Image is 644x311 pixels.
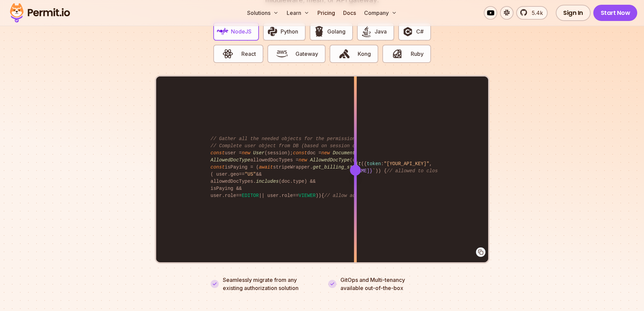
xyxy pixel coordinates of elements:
span: Document [333,150,355,156]
span: React [241,50,256,58]
span: new [299,157,307,163]
span: C# [416,27,424,36]
button: Solutions [244,6,281,20]
span: geo [231,172,239,177]
span: VIEWER [299,193,315,198]
button: Company [361,6,400,20]
span: // allow access [324,193,367,198]
a: 5.4k [516,6,548,20]
span: EDITOR [242,193,259,198]
a: Sign In [556,5,591,21]
img: C# [402,26,413,37]
code: user = (session); doc = ( , , session. ); allowedDocTypes = (user. ); isPaying = ( stripeWrapper.... [206,130,438,205]
span: await [259,164,273,170]
img: Ruby [391,48,403,60]
span: new [321,150,330,156]
img: React [222,48,234,60]
span: const [211,150,225,156]
span: type [293,179,304,184]
span: role [282,193,293,198]
span: "US" [245,172,256,177]
img: Permit logo [7,1,73,24]
span: "[YOUR_API_KEY]" [384,161,429,166]
span: // Complete user object from DB (based on session object, only 3 DB queries...) [211,143,435,149]
span: Golang [327,27,345,36]
span: AllowedDocType [211,157,251,163]
span: const [293,150,307,156]
button: Learn [284,6,312,20]
span: // Gather all the needed objects for the permission check [211,136,373,141]
img: Kong [339,48,350,60]
span: // allowed to close issue [387,168,458,174]
span: get_billing_status [313,164,364,170]
span: new [242,150,250,156]
span: User [253,150,265,156]
span: Ruby [411,50,424,58]
span: includes [256,179,279,184]
span: AllowedDocType [310,157,350,163]
a: Pricing [315,6,338,20]
span: NodeJS [231,27,252,36]
span: 5.4k [528,9,543,17]
span: Gateway [295,50,318,58]
span: const [211,164,225,170]
p: GitOps and Multi-tenancy available out-of-the-box [340,276,405,292]
span: Kong [358,50,371,58]
img: NodeJS [217,26,229,37]
img: Golang [313,26,325,37]
a: Start Now [593,5,638,21]
img: Java [361,26,372,37]
span: Python [281,27,298,36]
img: Gateway [276,48,288,60]
span: token [367,161,381,166]
a: Docs [340,6,359,20]
span: role [225,193,236,198]
p: Seamlessly migrate from any existing authorization solution [223,276,316,292]
img: Python [267,26,278,37]
span: Java [375,27,387,36]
